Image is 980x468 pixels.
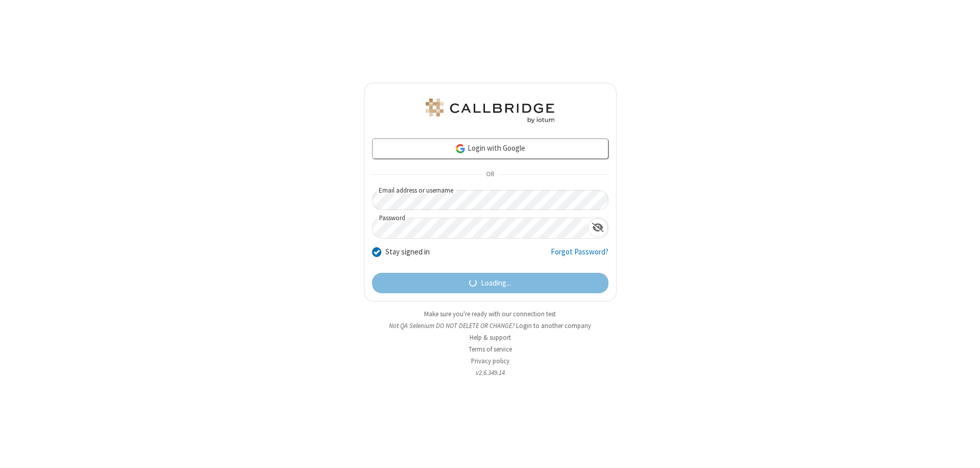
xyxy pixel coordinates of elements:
span: OR [482,168,498,182]
button: Login to another company [516,321,591,331]
a: Forgot Password? [551,246,608,266]
a: Help & support [470,333,511,342]
button: Loading... [372,273,608,293]
span: Loading... [481,277,511,289]
a: Privacy policy [471,357,509,365]
li: Not QA Selenium DO NOT DELETE OR CHANGE? [364,321,617,331]
input: Email address or username [372,190,608,210]
li: v2.6.349.14 [364,368,617,378]
div: Show password [588,218,608,237]
label: Stay signed in [385,246,430,258]
img: google-icon.png [455,143,466,154]
input: Password [373,218,588,238]
img: QA Selenium DO NOT DELETE OR CHANGE [424,99,556,123]
a: Make sure you're ready with our connection test [424,310,556,318]
a: Terms of service [469,345,512,354]
a: Login with Google [372,138,608,159]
